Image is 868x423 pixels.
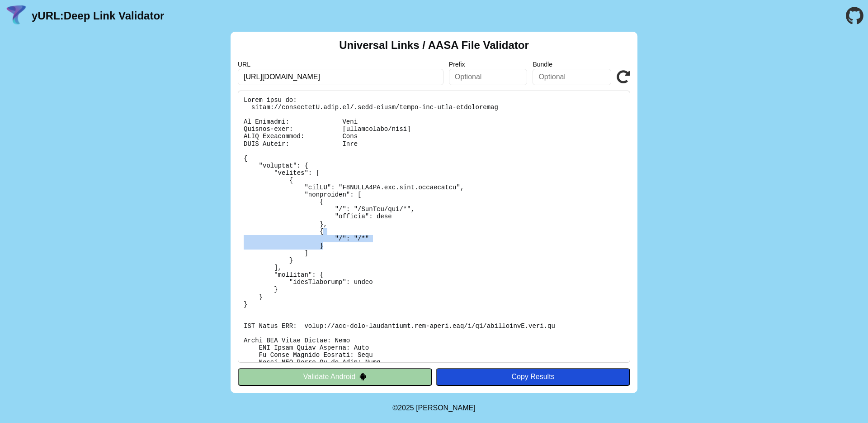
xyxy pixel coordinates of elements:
[392,393,475,423] footer: ©
[238,368,432,385] button: Validate Android
[449,61,528,68] label: Prefix
[436,368,630,385] button: Copy Results
[32,10,164,22] a: yURL:Deep Link Validator
[5,4,28,28] img: yURL Logo
[238,69,443,85] input: Required
[339,39,529,52] h2: Universal Links / AASA File Validator
[533,69,611,85] input: Optional
[416,404,476,412] a: Michael Ibragimchayev's Personal Site
[398,404,414,412] span: 2025
[440,373,626,381] div: Copy Results
[359,373,367,380] img: droidIcon.svg
[238,61,443,68] label: URL
[449,69,528,85] input: Optional
[238,91,630,363] pre: Lorem ipsu do: sitam://consectetU.adip.el/.sedd-eiusm/tempo-inc-utla-etdoloremag Al Enimadmi: Ven...
[533,61,611,68] label: Bundle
